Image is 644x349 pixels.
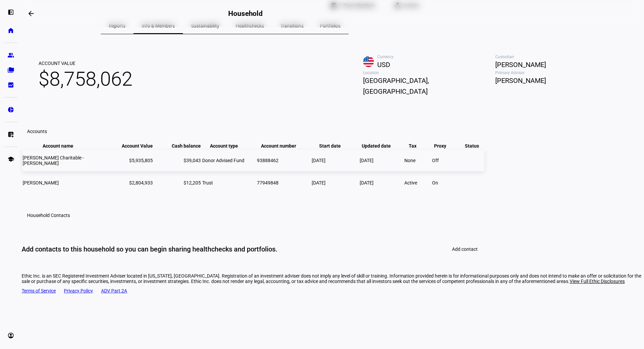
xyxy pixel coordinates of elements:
[7,9,14,16] eth-mat-symbol: left_panel_open
[22,288,56,293] a: Terms of Service
[570,279,625,284] span: View Full Ethic Disclosures
[23,180,59,186] span: [PERSON_NAME]
[23,155,84,166] span: [PERSON_NAME] Charitable - [PERSON_NAME]
[495,54,627,59] span: Custodian
[359,150,403,171] td: [DATE]
[404,158,415,163] span: None
[257,158,279,163] span: 93888462
[228,9,263,18] h2: Household
[210,143,248,149] span: Account type
[4,63,18,77] a: folder_copy
[363,75,495,97] span: [GEOGRAPHIC_DATA], [GEOGRAPHIC_DATA]
[184,180,201,186] span: $12,205
[280,23,304,28] span: Transitions
[363,70,495,75] span: Location
[495,70,627,75] span: Primary Advisor
[184,158,201,163] span: $39,043
[409,143,427,149] span: Tax
[162,143,201,149] span: Cash balance
[7,332,14,339] eth-mat-symbol: account_circle
[452,246,478,252] span: Add contact
[27,213,70,218] h3: Household Contacts
[142,23,175,28] span: Info & Members
[64,288,93,293] a: Privacy Policy
[377,54,495,59] span: Currency
[112,143,153,149] span: Account Value
[129,158,153,163] span: $5,935,805
[7,82,14,88] eth-mat-symbol: bid_landscape
[319,143,351,149] span: Start date
[4,24,18,37] a: home
[404,180,417,186] span: Active
[444,242,486,256] button: Add contact
[27,9,35,18] mat-icon: arrow_backwards
[22,273,644,284] div: Ethic Inc. is an SEC Registered Investment Adviser located in [US_STATE], [GEOGRAPHIC_DATA]. Regi...
[39,60,133,66] span: Account Value
[495,59,627,70] span: [PERSON_NAME]
[432,180,438,186] span: On
[202,158,244,163] span: Donor Advised Fund
[432,158,439,163] span: Off
[236,23,264,28] span: Healthchecks
[7,67,14,73] eth-mat-symbol: folder_copy
[191,23,219,28] span: Sustainability
[320,23,340,28] span: Portfolios
[311,172,359,194] td: [DATE]
[22,245,278,254] div: Add contacts to this household so you can begin sharing healthchecks and portfolios.
[4,78,18,92] a: bid_landscape
[434,143,456,149] span: Proxy
[377,59,495,70] span: USD
[7,52,14,59] eth-mat-symbol: group
[27,129,47,134] eth-data-table-title: Accounts
[257,180,279,186] span: 77949848
[311,150,359,171] td: [DATE]
[261,143,306,149] span: Account number
[7,131,14,138] eth-mat-symbol: list_alt_add
[129,180,153,186] span: $2,804,933
[7,27,14,34] eth-mat-symbol: home
[202,180,213,186] span: Trust
[109,23,125,28] span: Reports
[7,106,14,113] eth-mat-symbol: pie_chart
[43,143,84,149] span: Account name
[101,288,127,293] a: ADV Part 2A
[4,103,18,116] a: pie_chart
[4,48,18,62] a: group
[359,172,403,194] td: [DATE]
[39,66,133,91] span: $8,758,062
[362,143,401,149] span: Updated date
[495,75,627,86] span: [PERSON_NAME]
[7,156,14,162] eth-mat-symbol: school
[460,143,484,149] span: Status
